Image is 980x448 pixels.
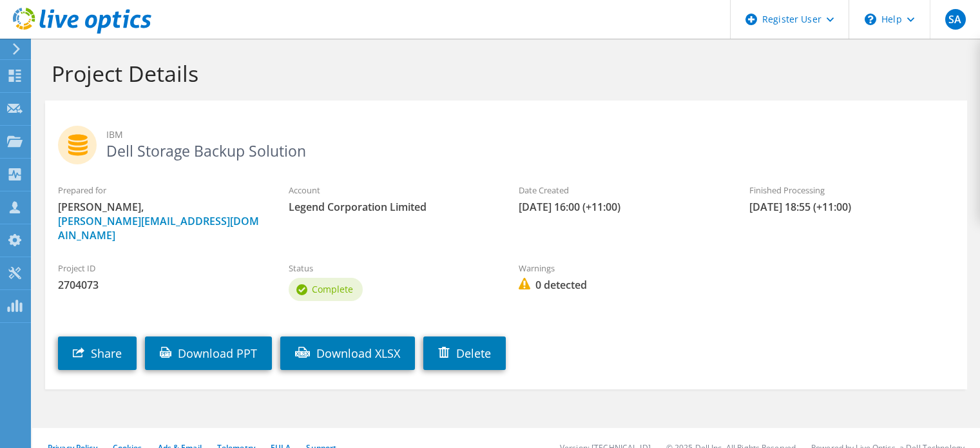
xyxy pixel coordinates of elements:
[58,200,263,242] span: [PERSON_NAME],
[519,262,724,275] label: Warnings
[280,336,415,370] a: Download XLSX
[519,184,724,197] label: Date Created
[58,262,263,275] label: Project ID
[289,200,494,214] span: Legend Corporation Limited
[58,336,137,370] a: Share
[945,9,966,30] span: SA
[58,278,263,292] span: 2704073
[749,184,954,197] label: Finished Processing
[519,278,724,292] span: 0 detected
[749,200,954,214] span: [DATE] 18:55 (+11:00)
[58,126,954,158] h2: Dell Storage Backup Solution
[519,200,724,214] span: [DATE] 16:00 (+11:00)
[423,336,506,370] a: Delete
[312,283,353,295] span: Complete
[289,262,494,275] label: Status
[58,184,263,197] label: Prepared for
[865,14,876,25] svg: \n
[106,128,954,142] span: IBM
[58,214,259,242] a: [PERSON_NAME][EMAIL_ADDRESS][DOMAIN_NAME]
[289,184,494,197] label: Account
[52,60,954,87] h1: Project Details
[145,336,272,370] a: Download PPT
